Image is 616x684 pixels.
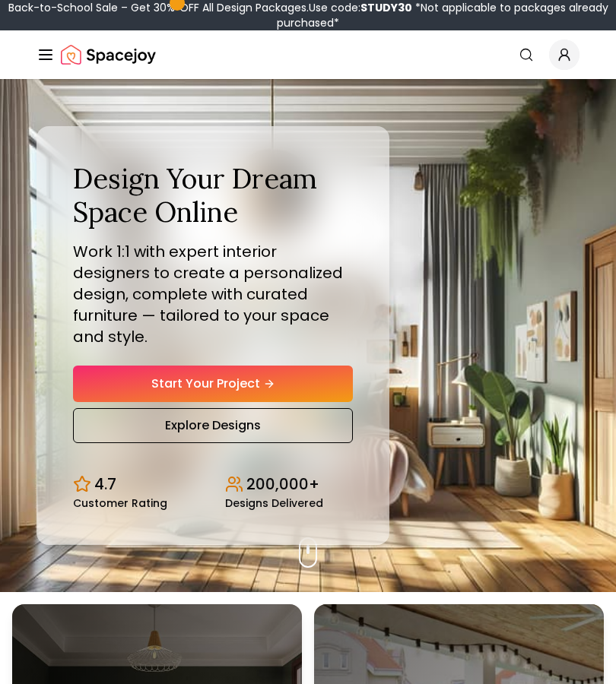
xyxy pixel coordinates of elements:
[73,163,353,228] h1: Design Your Dream Space Online
[37,30,579,79] nav: Global
[61,40,156,70] a: Spacejoy
[94,473,116,495] p: 4.7
[73,408,353,443] a: Explore Designs
[73,498,167,508] small: Customer Rating
[73,366,353,402] a: Start Your Project
[73,241,353,347] p: Work 1:1 with expert interior designers to create a personalized design, complete with curated fu...
[246,473,319,495] p: 200,000+
[61,40,156,70] img: Spacejoy Logo
[225,498,323,508] small: Designs Delivered
[73,461,353,508] div: Design stats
